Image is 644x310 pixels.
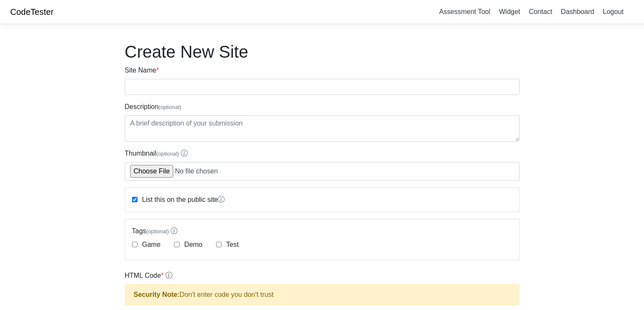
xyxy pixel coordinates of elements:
span: (optional) [159,104,181,110]
label: List this on the public site [141,195,225,205]
div: Don't enter code you don't trust [125,284,520,305]
label: Site Name [125,65,159,75]
label: Thumbnail [125,148,188,159]
a: Dashboard [557,5,597,19]
span: (optional) [156,151,179,157]
a: Contact [526,5,556,19]
label: Demo [183,240,202,250]
label: HTML Code [125,271,172,281]
a: Widget [495,5,523,19]
a: CodeTester [10,7,53,17]
span: (optional) [146,228,169,235]
label: Game [141,240,161,250]
label: Tags [132,226,512,236]
a: Assessment Tool [436,5,494,19]
h1: Create New Site [125,42,520,62]
strong: Security Note: [134,291,180,298]
label: Test [225,240,239,250]
a: Logout [599,5,627,19]
label: Description [125,102,181,112]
